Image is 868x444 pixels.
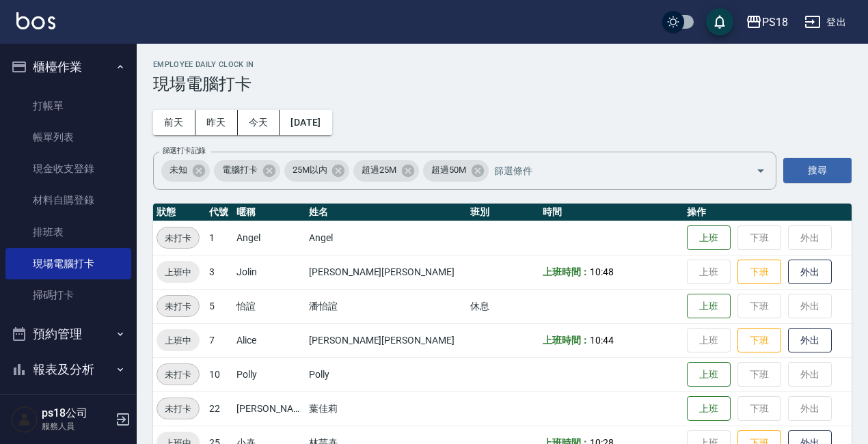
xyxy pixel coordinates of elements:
[737,328,781,353] button: 下班
[467,204,539,221] th: 班別
[16,12,55,29] img: Logo
[280,110,331,135] button: [DATE]
[306,357,467,391] td: Polly
[423,160,489,182] div: 超過50M
[153,204,206,221] th: 狀態
[306,221,467,255] td: Angel
[157,231,199,245] span: 未打卡
[467,289,539,323] td: 休息
[157,265,200,279] span: 上班中
[5,248,131,279] a: 現場電腦打卡
[233,289,306,323] td: 怡諠
[788,260,832,285] button: 外出
[590,335,614,346] span: 10:44
[206,289,233,323] td: 5
[206,255,233,289] td: 3
[233,391,306,426] td: [PERSON_NAME]
[737,260,781,285] button: 下班
[233,357,306,391] td: Polly
[42,420,111,432] p: 服務人員
[543,266,591,277] b: 上班時間：
[195,110,238,135] button: 昨天
[214,163,266,177] span: 電腦打卡
[306,204,467,221] th: 姓名
[306,255,467,289] td: [PERSON_NAME][PERSON_NAME]
[5,184,131,216] a: 材料自購登錄
[5,279,131,311] a: 掃碼打卡
[161,160,210,182] div: 未知
[687,396,731,421] button: 上班
[157,299,199,314] span: 未打卡
[153,110,195,135] button: 前天
[5,122,131,153] a: 帳單列表
[214,160,280,182] div: 電腦打卡
[306,323,467,357] td: [PERSON_NAME][PERSON_NAME]
[42,406,111,420] h5: ps18公司
[750,160,772,182] button: Open
[799,10,852,35] button: 登出
[788,328,832,353] button: 外出
[353,163,405,177] span: 超過25M
[762,14,788,31] div: PS18
[157,402,199,416] span: 未打卡
[491,158,732,182] input: 篩選條件
[5,153,131,184] a: 現金收支登錄
[687,225,731,251] button: 上班
[11,406,38,433] img: Person
[233,323,306,357] td: Alice
[5,316,131,352] button: 預約管理
[284,160,350,182] div: 25M以內
[543,335,591,346] b: 上班時間：
[306,391,467,426] td: 葉佳莉
[233,221,306,255] td: Angel
[683,204,852,221] th: 操作
[206,221,233,255] td: 1
[706,8,733,36] button: save
[206,391,233,426] td: 22
[206,204,233,221] th: 代號
[353,160,419,182] div: 超過25M
[5,352,131,387] button: 報表及分析
[238,110,280,135] button: 今天
[206,323,233,357] td: 7
[5,90,131,122] a: 打帳單
[157,333,200,348] span: 上班中
[740,8,794,36] button: PS18
[687,362,731,387] button: 上班
[206,357,233,391] td: 10
[284,163,336,177] span: 25M以內
[153,60,852,69] h2: Employee Daily Clock In
[306,289,467,323] td: 潘怡諠
[153,74,852,94] h3: 現場電腦打卡
[161,163,195,177] span: 未知
[783,158,852,183] button: 搜尋
[5,49,131,85] button: 櫃檯作業
[423,163,474,177] span: 超過50M
[539,204,684,221] th: 時間
[5,387,131,422] button: 客戶管理
[163,145,206,156] label: 篩選打卡記錄
[157,367,199,382] span: 未打卡
[687,294,731,319] button: 上班
[5,217,131,248] a: 排班表
[233,255,306,289] td: Jolin
[590,266,614,277] span: 10:48
[233,204,306,221] th: 暱稱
